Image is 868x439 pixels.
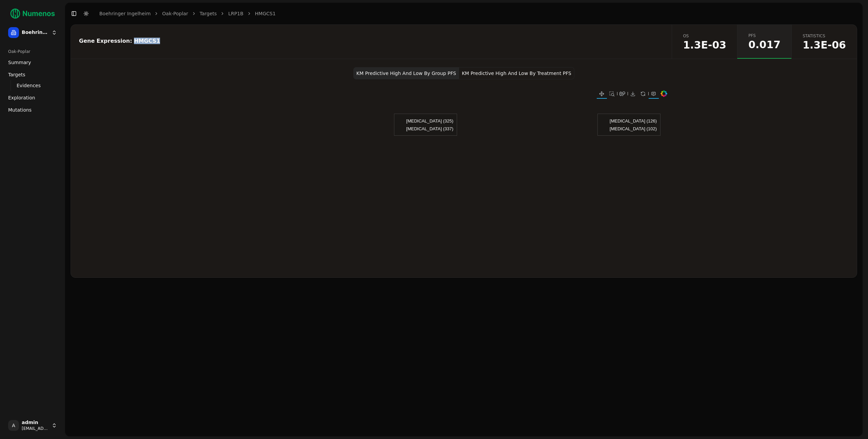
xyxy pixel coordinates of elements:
[17,82,41,89] span: Evidences
[5,92,60,103] a: Exploration
[79,38,662,44] div: Gene Expression: HMGCS1
[255,10,276,17] a: HMGCS1
[8,59,31,66] span: Summary
[99,10,276,17] nav: breadcrumb
[8,420,19,431] span: A
[8,107,32,113] span: Mutations
[683,40,726,50] span: 1.3E-03
[8,71,25,78] span: Targets
[5,57,60,68] a: Summary
[459,67,574,79] button: KM Predictive High And Low By Treatment PFS
[353,67,459,79] button: KM Predictive High And Low By Group PFS
[748,33,781,38] span: PFS
[8,94,35,101] span: Exploration
[5,69,60,80] a: Targets
[228,10,243,17] a: LRP1B
[69,9,79,18] button: Toggle Sidebar
[737,25,791,59] a: PFS0.017
[683,33,726,39] span: OS
[5,104,60,115] a: Mutations
[22,30,49,36] span: Boehringer Ingelheim
[791,25,857,59] a: Statistics1.3E-06
[5,24,60,41] button: Boehringer Ingelheim
[748,40,781,50] span: 0.017
[200,10,217,17] a: Targets
[5,5,60,22] img: Numenos
[5,417,60,434] button: Aadmin[EMAIL_ADDRESS]
[803,40,846,50] span: 1.3E-06
[803,33,846,39] span: Statistics
[5,46,60,57] div: Oak-Poplar
[22,420,49,426] span: admin
[99,10,151,17] a: Boehringer Ingelheim
[81,9,91,18] button: Toggle Dark Mode
[162,10,188,17] a: Oak-Poplar
[14,81,52,90] a: Evidences
[22,426,49,431] span: [EMAIL_ADDRESS]
[672,25,737,59] a: OS1.3E-03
